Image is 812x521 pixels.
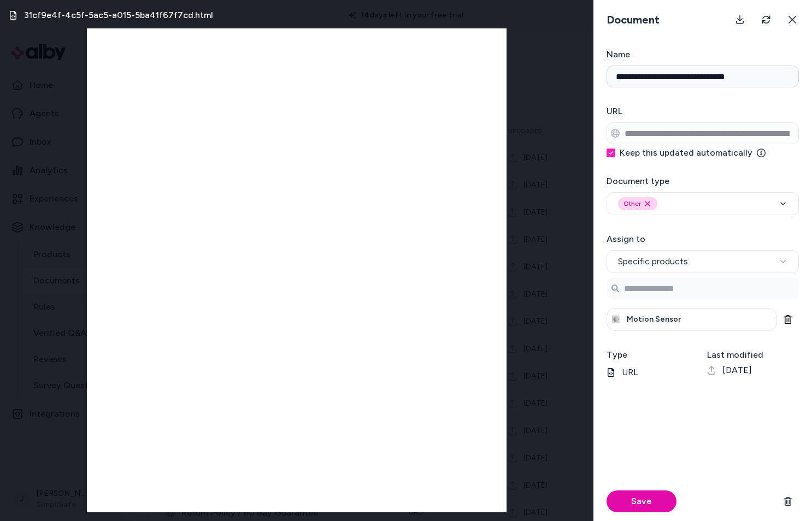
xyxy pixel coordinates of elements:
img: Motion Sensor [609,313,622,326]
button: Remove other option [643,199,652,208]
span: Motion Sensor [627,314,681,325]
h3: Name [607,48,799,61]
label: Keep this updated automatically [620,149,766,157]
p: URL [607,366,698,379]
h3: URL [607,105,799,118]
label: Assign to [607,234,645,244]
h3: Last modified [707,348,799,362]
span: Specific products [618,255,688,268]
button: OtherRemove other option [607,192,799,215]
button: Save [607,490,676,512]
div: Other [618,197,657,210]
h3: 31cf9e4f-4c5f-5ac5-a015-5ba41f67f7cd.html [24,9,213,22]
h3: Type [607,348,698,362]
h3: Document [602,12,664,27]
span: [DATE] [722,364,752,377]
h3: Document type [607,175,799,188]
button: Refresh [755,9,777,31]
